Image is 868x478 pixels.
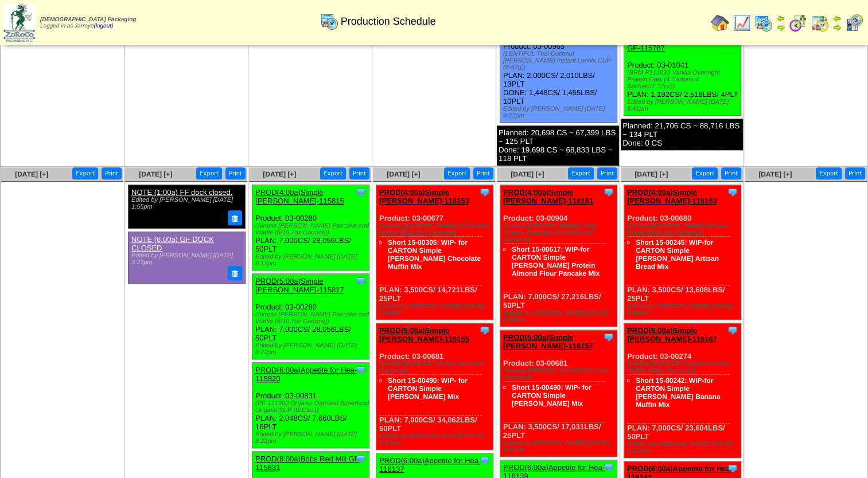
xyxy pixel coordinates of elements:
div: Product: 03-00274 PLAN: 7,000CS / 23,604LBS / 50PLT [624,323,741,458]
a: PROD(6:00a)Appetite for Hea-116137 [379,456,481,473]
a: Short 15-00245: WIP-for CARTON Simple [PERSON_NAME] Artisan Bread Mix [636,238,719,271]
div: Product: 03-00681 PLAN: 7,000CS / 34,062LBS / 50PLT [376,323,493,450]
div: Planned: 20,698 CS ~ 67,399 LBS ~ 125 PLT Done: 19,698 CS ~ 68,833 LBS ~ 118 PLT [497,126,619,166]
a: PROD(4:00a)Simple [PERSON_NAME]-116163 [627,188,717,205]
a: Short 15-00617: WIP-for CARTON Simple [PERSON_NAME] Protein Almond Flour Pancake Mix [512,245,600,277]
a: [DATE] [+] [758,170,792,178]
a: [DATE] [+] [15,170,48,178]
button: Print [845,167,865,179]
img: Tooltip [727,324,738,336]
button: Print [349,167,369,179]
button: Export [72,167,98,179]
img: calendarcustomer.gif [845,14,863,32]
a: PROD(4:00a)Simple [PERSON_NAME]-116153 [379,188,469,205]
div: (Simple [PERSON_NAME] Artisan Bread (6/10.4oz Cartons)) [627,222,741,236]
img: home.gif [711,14,729,32]
img: calendarinout.gif [811,14,829,32]
button: Export [320,167,346,179]
div: Edited by [PERSON_NAME] [DATE] 8:17pm [255,253,369,267]
div: (Simple [PERSON_NAME] Chocolate Muffin (6/11.2oz Cartons)) [379,222,493,236]
button: Export [444,167,470,179]
img: Tooltip [603,461,614,473]
span: Logged in as Jarroyo [40,17,136,29]
a: (logout) [94,23,113,29]
button: Export [196,167,222,179]
div: Edited by [PERSON_NAME] [DATE] 6:45pm [503,440,617,453]
div: (Simple [PERSON_NAME] Pancake and Waffle (6/10.7oz Cartons)) [255,222,369,236]
div: (Simple [PERSON_NAME] Banana Muffin (6/9oz Cartons)) [627,361,741,374]
a: PROD(4:00a)Simple [PERSON_NAME]-116161 [503,188,593,205]
img: Tooltip [355,186,367,198]
a: Short 15-00305: WIP- for CARTON Simple [PERSON_NAME] Chocolate Muffin Mix [388,238,481,271]
img: calendarblend.gif [789,14,807,32]
a: Short 15-00242: WIP-for CARTON Simple [PERSON_NAME] Banana Muffin Mix [636,377,720,409]
img: Tooltip [479,455,491,466]
div: (LENTIFUL Thai Coconut [PERSON_NAME] Instant Lentils CUP (8-57g)) [503,50,617,71]
img: Tooltip [479,186,491,198]
div: Product: 03-00831 PLAN: 2,048CS / 7,660LBS / 16PLT [252,363,369,448]
button: Export [692,167,718,179]
a: PROD(5:00a)Simple [PERSON_NAME]-116167 [627,326,717,343]
img: calendarprod.gif [754,14,773,32]
a: [DATE] [+] [139,170,172,178]
span: Production Schedule [341,15,436,28]
a: PROD(8:00a)Bobs Red Mill GF-115831 [255,455,361,472]
img: Tooltip [479,324,491,336]
div: Edited by [PERSON_NAME] [DATE] 9:23pm [503,105,617,119]
span: [DEMOGRAPHIC_DATA] Packaging [40,17,136,23]
button: Print [721,167,741,179]
img: Tooltip [355,275,367,287]
button: Export [816,167,842,179]
div: Edited by [PERSON_NAME] [DATE] 6:23pm [379,433,493,446]
div: Edited by [PERSON_NAME] [DATE] 1:55pm [131,197,241,210]
div: Product: 03-00280 PLAN: 7,000CS / 28,056LBS / 50PLT [252,274,369,359]
div: Edited by [PERSON_NAME] [DATE] 6:51pm [627,441,741,455]
a: NOTE (6:00a) GF DOCK CLOSED [131,235,214,252]
div: Edited by [PERSON_NAME] [DATE] 6:51pm [627,303,741,316]
div: Product: 03-00965 PLAN: 2,000CS / 2,010LBS / 13PLT DONE: 1,448CS / 1,455LBS / 10PLT [500,13,617,123]
div: Edited by [PERSON_NAME] [DATE] 6:44pm [503,309,617,323]
button: Print [225,167,246,179]
img: Tooltip [603,186,614,198]
a: PROD(5:00a)Simple [PERSON_NAME]-116157 [503,333,593,350]
img: Tooltip [727,463,738,474]
div: (PE 111300 Organic Oatmeal Superfood Original SUP (6/10oz)) [255,400,369,414]
div: Product: 03-01041 PLAN: 1,192CS / 2,518LBS / 4PLT [624,32,741,116]
button: Print [597,167,617,179]
img: Tooltip [355,364,367,375]
img: arrowright.gif [832,23,842,32]
a: PROD(5:00a)Simple [PERSON_NAME]-115817 [255,277,344,294]
div: Edited by [PERSON_NAME] [DATE] 8:22pm [255,431,369,445]
span: [DATE] [+] [387,170,420,178]
a: NOTE (1:00a) FF dock closed. [131,188,232,197]
button: Delete Note [228,210,243,225]
div: Edited by [PERSON_NAME] [DATE] 7:43pm [379,303,493,316]
div: Product: 03-00677 PLAN: 3,500CS / 14,721LBS / 25PLT [376,185,493,320]
a: PROD(4:00a)Simple [PERSON_NAME]-115815 [255,188,344,205]
img: line_graph.gif [733,14,751,32]
a: PROD(5:00a)Simple [PERSON_NAME]-116155 [379,326,469,343]
div: Planned: 21,706 CS ~ 88,716 LBS ~ 134 PLT Done: 0 CS [621,119,743,150]
a: Short 15-00490: WIP- for CARTON Simple [PERSON_NAME] Mix [512,383,591,408]
a: Short 15-00490: WIP- for CARTON Simple [PERSON_NAME] Mix [388,377,468,401]
img: arrowleft.gif [832,14,842,23]
img: Tooltip [355,453,367,464]
a: [DATE] [+] [511,170,544,178]
div: Product: 03-00681 PLAN: 3,500CS / 17,031LBS / 25PLT [500,330,617,457]
div: Product: 03-00904 PLAN: 7,000CS / 27,216LBS / 50PLT [500,185,617,327]
button: Delete Note [228,266,243,281]
button: Export [568,167,594,179]
a: [DATE] [+] [263,170,296,178]
div: Product: 03-00680 PLAN: 3,500CS / 13,608LBS / 25PLT [624,185,741,320]
img: Tooltip [727,186,738,198]
img: zoroco-logo-small.webp [3,3,35,42]
a: PROD(6:00a)Appetite for Hea-115820 [255,366,357,383]
div: Edited by [PERSON_NAME] [DATE] 8:22pm [255,342,369,356]
img: calendarprod.gif [320,12,338,30]
img: Tooltip [603,331,614,343]
div: Edited by [PERSON_NAME] [DATE] 3:23pm [131,252,241,266]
